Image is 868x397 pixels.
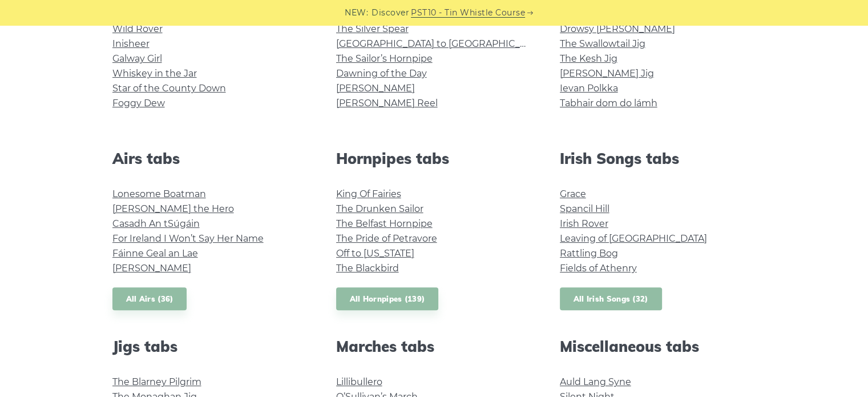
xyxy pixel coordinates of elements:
a: Auld Lang Syne [560,376,631,387]
a: [PERSON_NAME] [112,263,191,274]
a: [GEOGRAPHIC_DATA] to [GEOGRAPHIC_DATA] [336,38,547,49]
a: Rattling Bog [560,248,618,259]
a: Grace [560,189,586,199]
a: [PERSON_NAME] Jig [560,68,654,79]
a: Fields of Athenry [560,263,637,274]
a: Lonesome Boatman [112,189,206,199]
h2: Miscellaneous tabs [560,338,756,355]
a: Dawning of the Day [336,68,427,79]
a: Casadh An tSúgáin [112,218,200,229]
a: Whiskey in the Jar [112,68,197,79]
a: The Drunken Sailor [336,203,423,214]
a: The Silver Spear [336,23,409,34]
h2: Hornpipes tabs [336,150,532,167]
a: Foggy Dew [112,98,165,109]
a: [PERSON_NAME] the Hero [112,203,234,214]
h2: Jigs tabs [112,338,309,355]
a: Wild Rover [112,23,163,34]
a: All Hornpipes (139) [336,287,439,311]
a: Inisheer [112,38,150,49]
a: Star of the County Down [112,83,226,94]
a: The Sailor’s Hornpipe [336,53,433,64]
a: The Pride of Petravore [336,233,437,244]
a: [PERSON_NAME] Reel [336,98,438,109]
a: The Blackbird [336,263,399,274]
a: Irish Rover [560,218,608,229]
a: Fáinne Geal an Lae [112,248,198,259]
a: Spancil Hill [560,203,609,214]
h2: Airs tabs [112,150,309,167]
a: The Belfast Hornpipe [336,218,433,229]
a: The Swallowtail Jig [560,38,645,49]
a: Galway Girl [112,53,162,64]
a: Tabhair dom do lámh [560,98,657,109]
h2: Marches tabs [336,338,532,355]
h2: Irish Songs tabs [560,150,756,167]
a: Off to [US_STATE] [336,248,414,259]
a: Leaving of [GEOGRAPHIC_DATA] [560,233,707,244]
a: The Kesh Jig [560,53,617,64]
a: For Ireland I Won’t Say Her Name [112,233,264,244]
a: PST10 - Tin Whistle Course [411,6,525,19]
a: All Irish Songs (32) [560,287,662,311]
a: All Airs (36) [112,287,187,311]
span: NEW: [345,6,368,19]
a: Lillibullero [336,376,382,387]
span: Discover [372,6,409,19]
a: The Blarney Pilgrim [112,376,201,387]
a: [PERSON_NAME] [336,83,415,94]
a: Drowsy [PERSON_NAME] [560,23,675,34]
a: Ievan Polkka [560,83,618,94]
a: King Of Fairies [336,189,401,199]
